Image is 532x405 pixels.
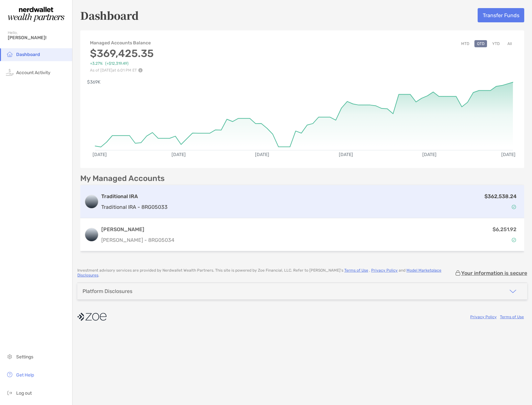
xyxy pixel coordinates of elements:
[459,40,472,47] button: MTD
[16,52,40,57] span: Dashboard
[501,152,515,157] text: [DATE]
[470,315,497,319] a: Privacy Policy
[101,193,168,200] h3: Traditional IRA
[138,68,143,73] img: Performance Info
[8,3,64,26] img: Zoe Logo
[6,353,14,360] img: settings icon
[93,152,107,157] text: [DATE]
[90,40,154,46] h4: Managed Accounts Balance
[90,47,154,60] h3: $369,425.35
[6,50,14,58] img: household icon
[16,372,34,378] span: Get Help
[255,152,269,157] text: [DATE]
[422,152,437,157] text: [DATE]
[85,195,98,208] img: logo account
[474,40,487,47] button: QTD
[77,309,106,324] img: company logo
[83,288,132,294] div: Platform Disclosures
[509,287,517,295] img: icon arrow
[6,68,14,76] img: activity icon
[77,268,455,278] p: Investment advisory services are provided by Nerdwallet Wealth Partners . This site is powered by...
[500,315,524,319] a: Terms of Use
[484,192,516,200] p: $362,538.24
[16,354,33,360] span: Settings
[85,228,98,241] img: logo account
[172,152,186,157] text: [DATE]
[6,371,14,378] img: get-help icon
[105,61,128,66] span: ( +$12,319.49 )
[505,40,515,47] button: All
[512,238,516,242] img: Account Status icon
[493,225,516,233] p: $6,251.92
[339,152,353,157] text: [DATE]
[90,61,103,66] span: +3.27%
[461,270,527,276] p: Your information is secure
[8,35,68,40] span: [PERSON_NAME]!
[371,268,398,273] a: Privacy Policy
[80,8,139,23] h5: Dashboard
[87,79,101,85] text: $369K
[77,268,441,277] a: Model Marketplace Disclosures
[16,390,32,396] span: Log out
[101,236,174,244] p: [PERSON_NAME] - 8RG05034
[16,70,50,75] span: Account Activity
[101,226,174,233] h3: [PERSON_NAME]
[6,389,14,397] img: logout icon
[101,203,168,211] p: Traditional IRA - 8RG05033
[478,8,524,22] button: Transfer Funds
[344,268,368,273] a: Terms of Use
[80,174,165,183] p: My Managed Accounts
[490,40,502,47] button: YTD
[90,68,154,73] p: As of [DATE] at 6:01 PM ET
[512,205,516,209] img: Account Status icon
